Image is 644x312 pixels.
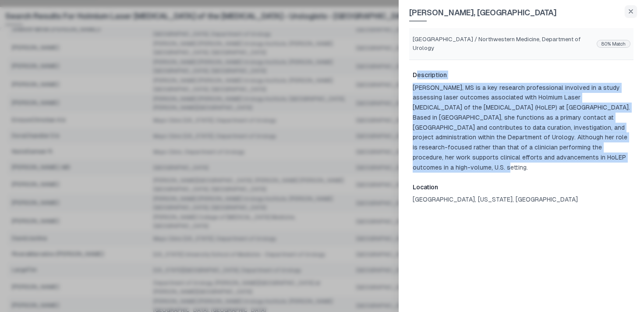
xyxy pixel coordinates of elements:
[413,71,630,79] h3: Description
[409,7,556,21] span: Alyssa McDonald, MS
[597,40,630,47] div: 80% Match
[413,195,630,204] p: [GEOGRAPHIC_DATA], [US_STATE], [GEOGRAPHIC_DATA]
[413,83,630,173] p: [PERSON_NAME], MS is a key research professional involved in a study assessing laser outcomes ass...
[413,183,630,191] h3: Location
[413,35,594,53] p: [GEOGRAPHIC_DATA] / Northwestern Medicine, Department of Urology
